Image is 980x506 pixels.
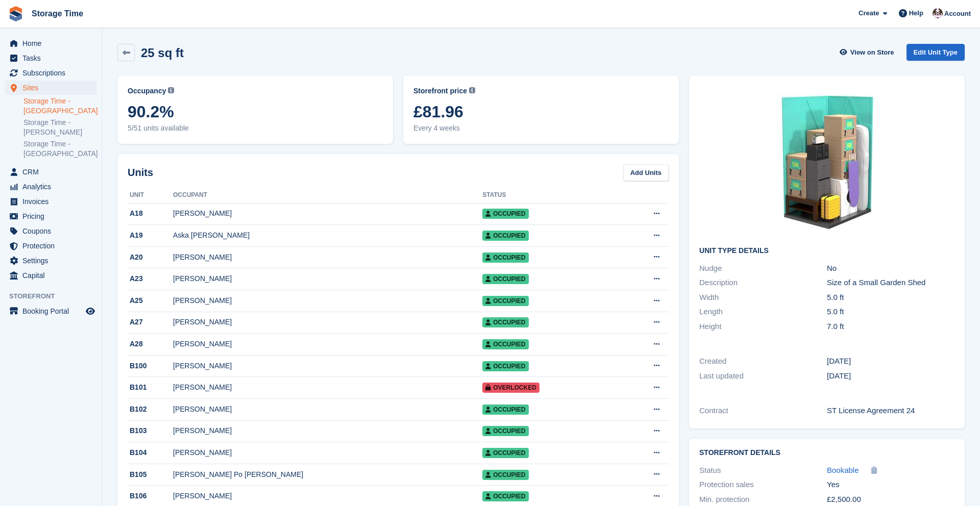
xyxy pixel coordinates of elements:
div: B102 [128,404,173,415]
div: Width [699,292,827,303]
div: B100 [128,361,173,371]
span: Occupied [482,448,528,458]
div: [PERSON_NAME] [173,339,482,349]
span: Coupons [22,224,84,238]
span: Occupied [482,491,528,501]
th: Occupant [173,187,482,204]
span: Analytics [22,180,84,194]
a: menu [5,81,96,95]
span: Every 4 weeks [413,123,669,134]
div: A28 [128,339,173,349]
span: CRM [22,165,84,179]
div: A23 [128,273,173,284]
a: menu [5,268,96,283]
div: Last updated [699,370,827,382]
div: [DATE] [827,370,954,382]
span: Bookable [827,466,859,474]
span: Occupied [482,252,528,263]
span: Home [22,36,84,50]
span: Occupied [482,274,528,284]
span: Create [859,8,879,18]
h2: 25 sq ft [141,46,184,60]
a: Add Units [623,164,669,181]
span: Occupied [482,209,528,219]
div: Min. protection [699,494,827,505]
span: Occupancy [128,86,166,96]
div: [PERSON_NAME] [173,317,482,327]
img: Saeed [933,8,943,18]
span: Booking Portal [22,304,84,318]
div: ST License Agreement 24 [827,405,954,417]
div: [PERSON_NAME] [173,361,482,371]
div: No [827,263,954,274]
div: A25 [128,295,173,306]
span: Occupied [482,361,528,371]
span: Protection [22,239,84,253]
div: [PERSON_NAME] [173,252,482,263]
div: B106 [128,491,173,501]
span: Overlocked [482,383,540,393]
div: [PERSON_NAME] [173,208,482,219]
span: Pricing [22,209,84,223]
span: 90.2% [128,103,383,121]
a: menu [5,254,96,268]
h2: Units [128,165,153,180]
a: Storage Time - [GEOGRAPHIC_DATA] [23,96,96,116]
a: menu [5,36,96,50]
span: Occupied [482,470,528,480]
div: [PERSON_NAME] [173,382,482,393]
img: icon-info-grey-7440780725fd019a000dd9b08b2336e03edf1995a4989e88bcd33f0948082b44.svg [168,87,174,93]
div: Size of a Small Garden Shed [827,277,954,289]
div: [PERSON_NAME] [173,425,482,436]
div: Contract [699,405,827,417]
div: 5.0 ft [827,292,954,303]
span: Invoices [22,194,84,209]
span: £81.96 [413,103,669,121]
span: Help [909,8,923,18]
span: Sites [22,81,84,95]
span: Occupied [482,404,528,415]
a: View on Store [839,44,898,61]
div: Yes [827,479,954,491]
a: menu [5,209,96,223]
span: Storefront [9,291,102,301]
span: Subscriptions [22,66,84,80]
th: Unit [128,187,173,204]
div: B103 [128,425,173,436]
span: View on Store [850,47,894,58]
div: Height [699,321,827,333]
a: menu [5,224,96,238]
div: [PERSON_NAME] Po [PERSON_NAME] [173,469,482,480]
div: Description [699,277,827,289]
h2: Unit Type details [699,247,954,255]
span: Account [944,9,971,19]
div: A27 [128,317,173,327]
a: menu [5,304,96,318]
span: 5/51 units available [128,123,383,134]
span: Settings [22,254,84,268]
div: B105 [128,469,173,480]
a: menu [5,180,96,194]
img: 25ft.jpg [750,86,903,239]
span: Occupied [482,317,528,327]
div: B104 [128,447,173,458]
div: Aska [PERSON_NAME] [173,230,482,241]
a: menu [5,239,96,253]
div: Nudge [699,263,827,274]
span: Tasks [22,51,84,65]
div: A20 [128,252,173,263]
a: Storage Time - [GEOGRAPHIC_DATA] [23,139,96,159]
span: Occupied [482,296,528,306]
div: B101 [128,382,173,393]
span: Occupied [482,426,528,436]
div: 5.0 ft [827,306,954,318]
a: menu [5,194,96,209]
div: [PERSON_NAME] [173,404,482,415]
a: menu [5,66,96,80]
span: Occupied [482,339,528,349]
div: [PERSON_NAME] [173,447,482,458]
a: Edit Unit Type [906,44,965,61]
div: [PERSON_NAME] [173,491,482,501]
div: 7.0 ft [827,321,954,333]
div: A19 [128,230,173,241]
